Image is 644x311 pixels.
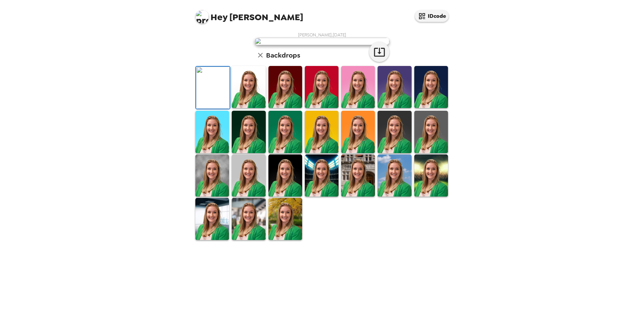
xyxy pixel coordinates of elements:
[195,10,209,24] img: profile pic
[266,50,300,61] h6: Backdrops
[195,7,303,22] span: [PERSON_NAME]
[415,10,449,22] button: IDcode
[255,38,389,45] img: user
[196,67,230,109] img: Original
[211,11,227,23] span: Hey
[298,32,346,38] span: [PERSON_NAME] , [DATE]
